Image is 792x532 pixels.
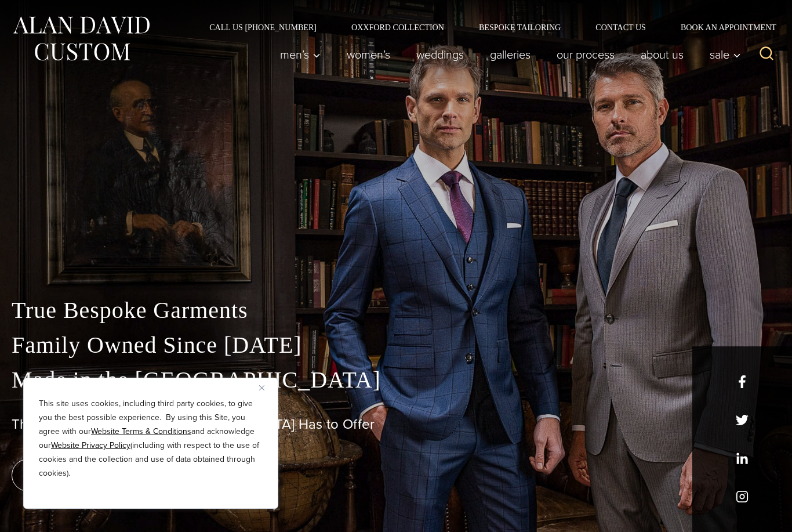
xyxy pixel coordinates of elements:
a: Website Privacy Policy [51,439,130,451]
nav: Primary Navigation [267,43,747,66]
p: This site uses cookies, including third party cookies, to give you the best possible experience. ... [39,397,263,480]
a: Book an Appointment [663,23,780,31]
img: Alan David Custom [12,13,151,64]
a: About Us [628,43,697,66]
p: True Bespoke Garments Family Owned Since [DATE] Made in the [GEOGRAPHIC_DATA] [12,293,780,397]
a: weddings [404,43,477,66]
button: View Search Form [753,41,780,68]
img: Close [259,385,264,390]
button: Close [259,381,273,395]
a: Bespoke Tailoring [462,23,578,31]
a: Women’s [334,43,404,66]
a: Oxxford Collection [334,23,462,31]
a: Call Us [PHONE_NUMBER] [192,23,334,31]
a: book an appointment [12,459,174,491]
h1: The Best Custom Suits [GEOGRAPHIC_DATA] Has to Offer [12,416,780,433]
nav: Secondary Navigation [192,23,780,31]
a: Contact Us [578,23,663,31]
a: Website Terms & Conditions [91,425,191,437]
a: Galleries [477,43,544,66]
span: Sale [710,49,741,60]
span: Men’s [280,49,321,60]
a: Our Process [544,43,628,66]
